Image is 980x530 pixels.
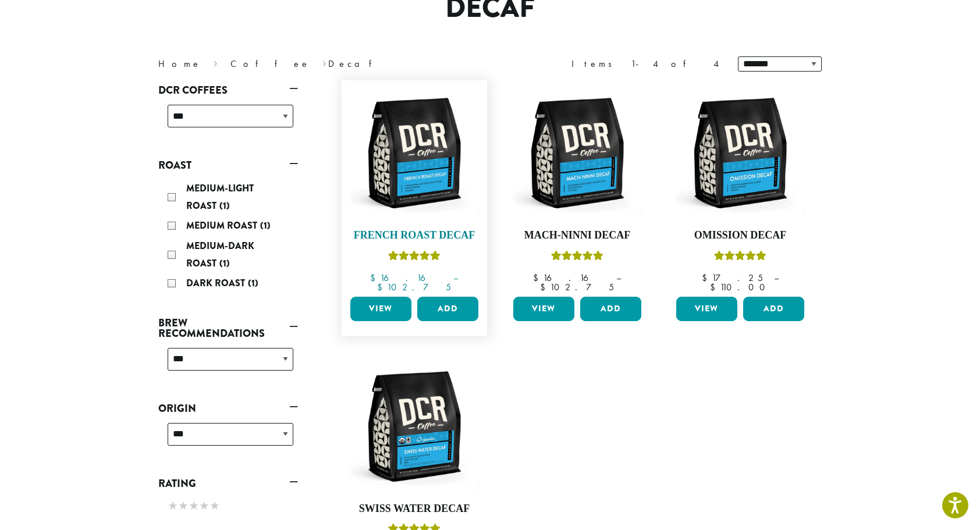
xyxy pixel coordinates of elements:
img: DCR-12oz-French-Roast-Decaf-Stock-scaled.png [347,86,481,220]
span: › [214,53,218,71]
a: French Roast DecafRated 5.00 out of 5 [347,86,481,292]
span: ★ [168,497,178,514]
span: › [322,53,326,71]
img: DCR-12oz-FTO-Swiss-Water-Decaf-Stock-scaled.png [347,360,481,493]
a: Brew Recommendations [158,313,298,343]
bdi: 102.75 [540,281,614,293]
span: Medium Roast [186,219,260,232]
div: Rated 5.00 out of 5 [551,249,603,266]
div: Rated 5.00 out of 5 [388,249,441,266]
img: DCR-12oz-Omission-Decaf-scaled.png [673,86,807,220]
nav: Breadcrumb [158,57,473,71]
a: View [513,297,574,321]
a: Mach-Ninni DecafRated 5.00 out of 5 [510,86,644,292]
span: Medium-Dark Roast [186,239,254,270]
button: Add [580,297,641,321]
span: $ [702,272,712,284]
span: $ [710,281,720,293]
a: View [350,297,411,321]
bdi: 16.16 [533,272,605,284]
span: $ [533,272,543,284]
h4: Mach-Ninni Decaf [510,229,644,242]
span: (1) [248,276,258,290]
a: Rating [158,474,298,493]
a: Coffee [230,58,310,70]
div: Rated 4.33 out of 5 [714,249,766,266]
h4: Swiss Water Decaf [347,503,481,515]
button: Add [743,297,804,321]
img: DCR-12oz-Mach-Ninni-Decaf-Stock-scaled.png [510,86,644,220]
span: – [774,272,779,284]
span: $ [370,272,380,284]
span: – [453,272,458,284]
bdi: 102.75 [377,281,451,293]
div: Brew Recommendations [158,343,298,385]
span: ★ [189,497,199,514]
bdi: 110.00 [710,281,770,293]
div: Origin [158,418,298,460]
div: Roast [158,175,298,298]
span: (1) [260,219,271,232]
span: (1) [219,257,230,270]
a: DCR Coffees [158,80,298,100]
div: DCR Coffees [158,100,298,141]
a: Origin [158,399,298,418]
bdi: 17.25 [702,272,763,284]
a: Omission DecafRated 4.33 out of 5 [673,86,807,292]
span: ★ [178,497,189,514]
span: Medium-Light Roast [186,182,254,212]
span: ★ [210,497,220,514]
a: View [676,297,737,321]
h4: Omission Decaf [673,229,807,242]
button: Add [417,297,478,321]
h4: French Roast Decaf [347,229,481,242]
span: – [616,272,621,284]
span: ★ [199,497,210,514]
a: Home [158,58,201,70]
div: Rating [158,493,298,520]
bdi: 16.16 [370,272,442,284]
span: $ [540,281,550,293]
span: $ [377,281,387,293]
a: Roast [158,155,298,175]
span: (1) [219,199,230,212]
div: Items 1-4 of 4 [571,57,720,71]
span: Dark Roast [186,276,248,290]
